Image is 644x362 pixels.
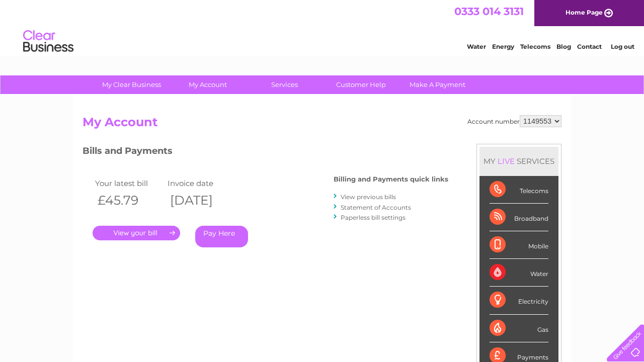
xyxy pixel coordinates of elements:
a: View previous bills [341,193,396,201]
h3: Bills and Payments [83,144,448,161]
div: Water [490,259,548,287]
div: Electricity [490,287,548,314]
td: Invoice date [165,176,237,190]
a: Water [467,43,486,50]
a: My Account [167,75,250,94]
div: MY SERVICES [479,147,558,175]
th: £45.79 [93,190,165,211]
div: Telecoms [490,176,548,204]
a: Log out [611,43,634,50]
a: Make A Payment [396,75,479,94]
a: Telecoms [520,43,550,50]
a: Contact [577,43,602,50]
th: [DATE] [165,190,237,211]
div: Broadband [490,204,548,231]
a: 0333 014 3131 [454,5,524,18]
div: Account number [467,115,561,127]
a: Customer Help [319,75,403,94]
a: Blog [556,43,571,50]
div: LIVE [496,156,517,166]
div: Gas [490,315,548,342]
a: My Clear Business [90,75,173,94]
a: . [93,226,180,240]
img: logo.png [23,26,74,57]
a: Pay Here [195,226,248,247]
a: Energy [492,43,514,50]
div: Clear Business is a trading name of Verastar Limited (registered in [GEOGRAPHIC_DATA] No. 3667643... [85,6,560,49]
td: Your latest bill [93,176,165,190]
a: Services [243,75,326,94]
div: Mobile [490,231,548,259]
h4: Billing and Payments quick links [334,175,448,183]
a: Statement of Accounts [341,204,411,211]
h2: My Account [83,115,561,134]
a: Paperless bill settings [341,214,406,221]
